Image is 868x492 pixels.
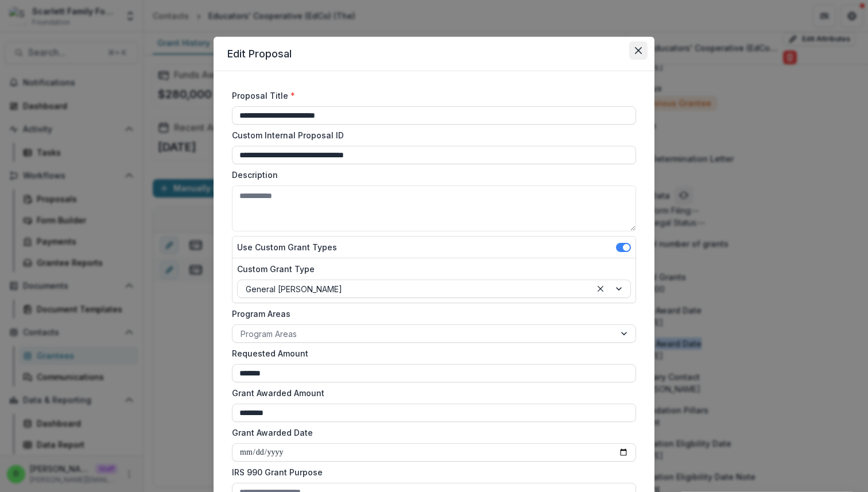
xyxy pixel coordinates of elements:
label: Proposal Title [232,90,629,102]
label: Program Areas [232,308,629,320]
label: IRS 990 Grant Purpose [232,466,629,478]
label: Custom Grant Type [237,263,624,275]
label: Grant Awarded Date [232,427,629,439]
button: Close [629,41,648,60]
label: Grant Awarded Amount [232,387,629,399]
div: Clear selected options [594,282,607,296]
label: Description [232,169,629,181]
label: Requested Amount [232,347,629,359]
header: Edit Proposal [214,37,654,71]
label: Use Custom Grant Types [237,241,337,253]
label: Custom Internal Proposal ID [232,129,629,141]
